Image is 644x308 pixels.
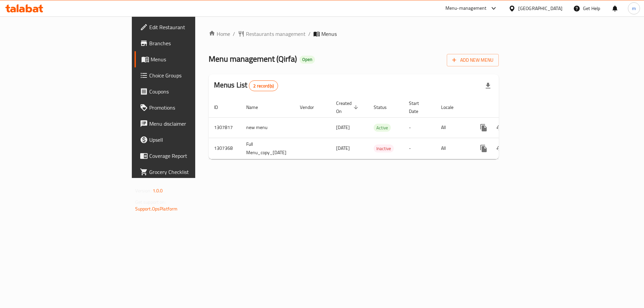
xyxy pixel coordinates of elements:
[135,186,152,195] span: Version:
[374,145,394,152] span: Inactive
[153,186,163,195] span: 1.0.0
[135,198,166,206] span: Get support on:
[374,144,394,152] div: Inactive
[445,4,487,12] div: Menu-management
[135,116,239,132] a: Menu disclaimer
[374,124,391,132] span: Active
[149,71,234,79] span: Choice Groups
[476,120,492,136] button: more
[336,123,350,132] span: [DATE]
[149,120,234,128] span: Menu disclaimer
[209,51,297,66] span: Menu management ( Qirfa )
[404,138,436,159] td: -
[249,80,278,91] div: Total records count
[135,19,239,35] a: Edit Restaurant
[436,138,470,159] td: All
[214,80,278,91] h2: Menus List
[149,152,234,160] span: Coverage Report
[308,30,311,38] li: /
[409,99,428,115] span: Start Date
[492,120,508,136] button: Change Status
[336,99,360,115] span: Created On
[149,104,234,112] span: Promotions
[441,103,462,111] span: Locale
[480,78,496,94] div: Export file
[518,5,562,12] div: [GEOGRAPHIC_DATA]
[632,5,636,12] span: m
[135,132,239,148] a: Upsell
[149,23,234,31] span: Edit Restaurant
[492,140,508,157] button: Change Status
[149,168,234,176] span: Grocery Checklist
[151,55,234,63] span: Menus
[135,148,239,164] a: Coverage Report
[135,164,239,180] a: Grocery Checklist
[452,56,493,64] span: Add New Menu
[135,100,239,116] a: Promotions
[209,30,499,38] nav: breadcrumb
[149,87,234,96] span: Coupons
[249,83,278,89] span: 2 record(s)
[135,83,239,100] a: Coupons
[241,138,294,159] td: Full Menu_copy_[DATE]
[447,54,499,66] button: Add New Menu
[241,117,294,138] td: new menu
[135,204,178,213] a: Support.OpsPlatform
[300,56,315,64] div: Open
[476,140,492,157] button: more
[321,30,337,38] span: Menus
[135,67,239,83] a: Choice Groups
[300,57,315,62] span: Open
[214,103,227,111] span: ID
[404,117,436,138] td: -
[374,103,395,111] span: Status
[300,103,323,111] span: Vendor
[246,103,267,111] span: Name
[436,117,470,138] td: All
[336,144,350,152] span: [DATE]
[149,136,234,144] span: Upsell
[135,51,239,67] a: Menus
[246,30,306,38] span: Restaurants management
[470,97,545,118] th: Actions
[238,30,306,38] a: Restaurants management
[209,97,545,159] table: enhanced table
[135,35,239,51] a: Branches
[149,39,234,47] span: Branches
